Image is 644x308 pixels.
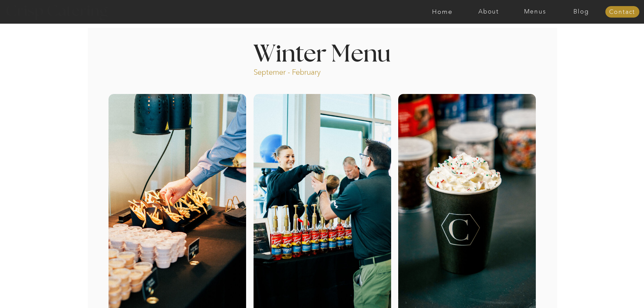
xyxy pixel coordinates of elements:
[558,8,604,15] a: Blog
[419,8,466,15] a: Home
[254,67,347,75] p: Septemer - February
[605,9,639,16] a: Contact
[228,43,416,63] h1: Winter Menu
[466,8,512,15] a: About
[576,274,644,308] iframe: podium webchat widget bubble
[512,8,558,15] a: Menus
